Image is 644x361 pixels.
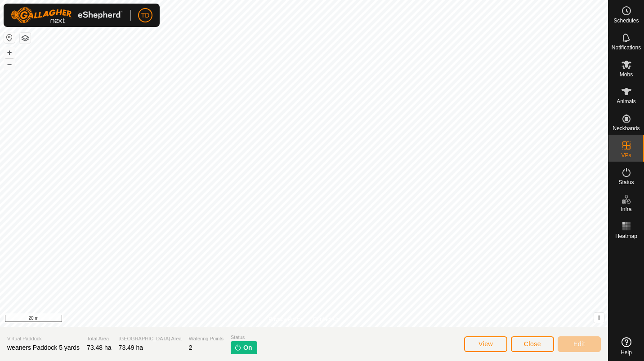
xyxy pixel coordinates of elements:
span: Help [621,350,632,355]
button: i [594,313,604,323]
img: Gallagher Logo [11,7,123,23]
span: Edit [573,340,585,348]
span: 73.48 ha [87,344,112,351]
span: On [243,343,252,352]
button: Map Layers [20,33,31,44]
span: Virtual Paddock [7,335,80,343]
span: Status [618,180,634,185]
span: Close [524,340,541,348]
span: TD [141,11,150,20]
button: Edit [558,336,601,352]
span: Status [231,334,257,341]
button: Close [511,336,554,352]
a: Privacy Policy [268,315,302,323]
button: + [4,47,15,58]
span: [GEOGRAPHIC_DATA] Area [119,335,182,343]
span: Total Area [87,335,112,343]
button: View [464,336,507,352]
span: Animals [617,99,636,104]
a: Contact Us [313,315,340,323]
span: Schedules [613,18,639,23]
span: Watering Points [189,335,224,343]
span: View [479,340,493,348]
span: weaners Paddock 5 yards [7,344,80,351]
span: i [598,314,600,321]
img: turn-on [234,344,241,351]
a: Help [608,334,644,359]
span: Notifications [612,45,641,50]
span: Mobs [620,72,633,77]
span: Neckbands [613,126,640,131]
button: – [4,59,15,70]
span: 73.49 ha [119,344,143,351]
span: Heatmap [615,233,637,239]
span: 2 [189,344,192,351]
button: Reset Map [4,32,15,43]
span: Infra [621,207,631,212]
span: VPs [621,153,631,158]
